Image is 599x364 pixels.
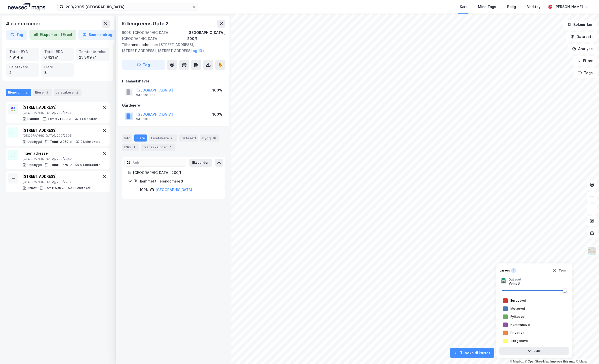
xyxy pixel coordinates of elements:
[527,4,541,10] div: Verktøy
[122,102,225,108] div: Gårdeiere
[22,104,97,110] div: [STREET_ADDRESS]
[200,134,219,142] div: Bygg
[9,55,36,60] div: 4 814 ㎡
[499,347,569,355] button: Lukk
[500,278,507,286] div: 🛣️
[149,134,177,142] div: Leietakere
[22,111,97,115] div: [GEOGRAPHIC_DATA], 200/1694
[122,60,165,70] button: Tag
[33,89,52,96] div: Eiere
[138,178,219,184] div: Hjemmel til eiendomsrett
[79,117,97,121] div: 1 Leietaker
[140,187,149,193] div: 100%
[510,331,525,335] div: Privat vei
[81,140,101,144] div: 0 Leietakere
[122,30,187,42] div: 9008, [GEOGRAPHIC_DATA], [GEOGRAPHIC_DATA]
[6,89,31,96] div: Eiendommer
[50,163,72,167] div: Tomt: 1 270 ㎡
[122,20,170,28] div: Killengreens Gate 2
[45,186,65,190] div: Tomt: 590 ㎡
[22,180,91,184] div: [GEOGRAPHIC_DATA], 200/2287
[6,20,42,28] div: 4 eiendommer
[574,340,599,364] div: Kontrollprogram for chat
[122,42,159,47] span: Tilhørende adresser:
[78,30,116,40] button: Sammendrag
[27,117,39,121] div: Blandet
[122,78,225,84] div: Hjemmelshaver
[155,188,192,192] a: [GEOGRAPHIC_DATA]
[64,3,192,11] input: Søk på adresse, matrikkel, gårdeiere, leietakere eller personer
[510,299,526,303] div: Europavei
[549,266,569,275] button: Tøm
[45,90,50,95] div: 3
[134,134,147,142] div: Eiere
[511,268,516,273] div: 1
[122,42,221,54] div: [STREET_ADDRESS], [STREET_ADDRESS], [STREET_ADDRESS]
[132,145,137,150] div: 1
[136,117,155,121] div: 940 101 808
[499,268,510,272] div: Layers
[510,307,525,311] div: Motorvei
[212,135,217,141] div: 16
[27,163,42,167] div: Ubebygd
[189,159,212,167] button: Ekspander
[122,144,139,151] div: ESG
[79,49,106,55] div: Tomtestørrelse
[510,339,529,343] div: Skogsbilvei
[73,186,91,190] div: 1 Leietaker
[122,134,132,142] div: Info
[44,64,71,70] div: Eiere
[8,3,45,11] img: logo.a4113a55bc3d86da70a041830d287a7e.svg
[212,111,222,117] div: 100%
[509,282,522,286] div: Veinett
[136,93,155,97] div: 940 101 808
[179,134,198,142] div: Datasett
[568,44,597,54] button: Analyse
[22,134,101,138] div: [GEOGRAPHIC_DATA], 200/2305
[550,360,575,363] a: Improve this map
[44,49,71,55] div: Totalt BRA
[525,360,549,363] a: OpenStreetMap
[54,89,82,96] div: Leietakere
[22,127,101,133] div: [STREET_ADDRESS]
[574,340,599,364] iframe: Chat Widget
[44,55,71,60] div: 6 421 ㎡
[141,144,175,151] div: Transaksjoner
[48,117,71,121] div: Tomt: 21 180 ㎡
[29,30,76,40] button: Eksporter til Excel
[507,4,516,10] div: Bolig
[170,135,175,141] div: 25
[510,315,525,319] div: Fylkesvei
[168,145,173,150] div: 1
[574,68,597,78] button: Tags
[187,30,225,42] div: [GEOGRAPHIC_DATA], 200/1
[587,246,597,256] img: Z
[450,348,494,358] button: Tilbake til kartet
[74,90,79,95] div: 2
[27,186,37,190] div: Annet
[478,4,496,10] div: Mine Tags
[9,70,36,75] div: 2
[133,170,219,176] div: [GEOGRAPHIC_DATA], 200/1
[460,4,467,10] div: Kart
[509,278,522,282] div: Dataset
[563,20,597,30] button: Bokmerker
[510,360,524,363] a: Mapbox
[80,163,100,167] div: 0 Leietakere
[566,32,597,42] button: Datasett
[27,140,42,144] div: Ubebygd
[573,56,597,66] button: Filter
[50,140,72,144] div: Tomt: 2 269 ㎡
[22,173,91,179] div: [STREET_ADDRESS]
[79,55,106,60] div: 25 309 ㎡
[510,323,531,327] div: Kommunevei
[554,4,583,10] div: [PERSON_NAME]
[9,64,36,70] div: Leietakere
[9,49,36,55] div: Totalt BYA
[44,70,71,75] div: 3
[6,30,27,40] button: Tag
[212,87,222,93] div: 100%
[22,150,100,156] div: Ingen adresse
[131,159,186,166] input: Søk
[22,157,100,161] div: [GEOGRAPHIC_DATA], 200/2347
